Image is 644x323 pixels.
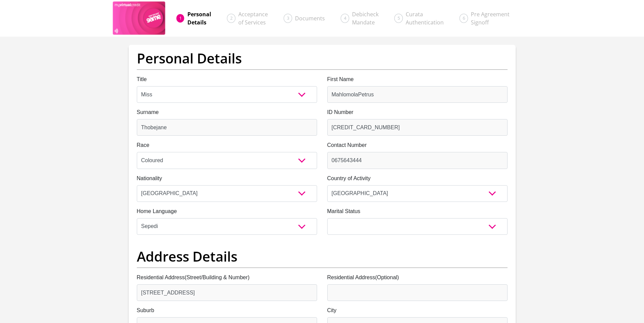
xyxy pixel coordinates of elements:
a: PersonalDetails [182,7,217,29]
label: Marital Status [327,207,508,215]
a: Acceptanceof Services [233,7,273,29]
input: ID Number [327,119,508,136]
input: Contact Number [327,152,508,169]
input: Address line 2 (Optional) [327,284,508,301]
label: Residential Address(Street/Building & Number) [137,273,317,282]
span: Personal Details [187,11,211,26]
input: Valid residential address [137,284,317,301]
a: Documents [290,12,330,25]
label: First Name [327,75,508,83]
a: Pre AgreementSignoff [465,7,515,29]
label: Country of Activity [327,174,508,183]
span: Pre Agreement Signoff [471,11,510,26]
a: CurataAuthentication [400,7,449,29]
span: Curata Authentication [406,11,444,26]
label: Race [137,141,317,149]
label: Title [137,75,317,83]
label: Suburb [137,306,317,315]
input: First Name [327,86,508,103]
span: Documents [295,15,325,22]
span: Debicheck Mandate [352,11,379,26]
label: Nationality [137,174,317,183]
input: Surname [137,119,317,136]
label: Residential Address(Optional) [327,273,508,282]
label: Contact Number [327,141,508,149]
label: Surname [137,108,317,116]
a: DebicheckMandate [347,7,384,29]
h2: Personal Details [137,50,508,66]
span: Acceptance of Services [238,11,268,26]
img: game logo [113,1,166,35]
label: ID Number [327,108,508,116]
label: City [327,306,508,315]
label: Home Language [137,207,317,215]
h2: Address Details [137,248,508,265]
